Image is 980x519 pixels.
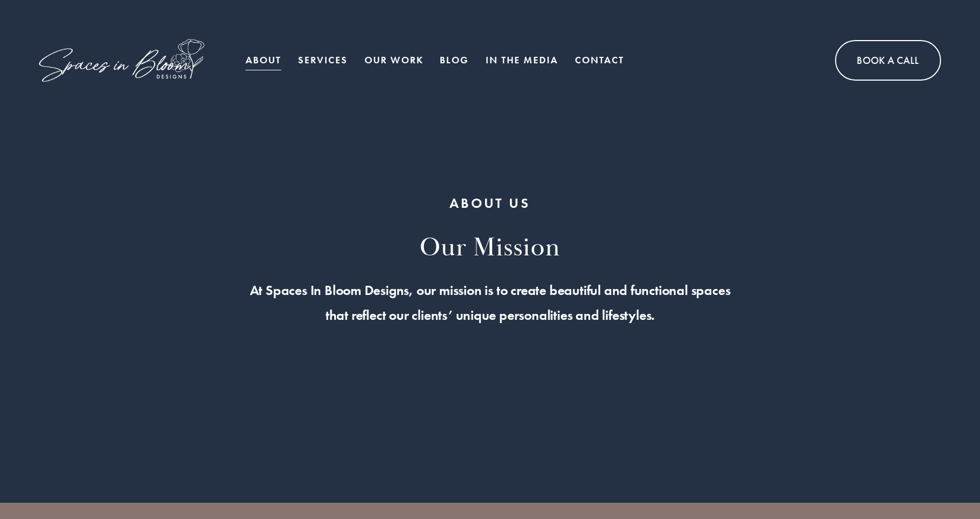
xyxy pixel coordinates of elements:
[298,50,348,71] a: Services
[835,40,941,81] a: Book A Call
[440,50,469,71] a: Blog
[365,50,423,71] a: Our Work
[246,50,281,71] a: About
[165,278,815,328] p: At Spaces In Bloom Designs, our mission is to create beautiful and functional spaces that reflect...
[39,39,204,82] img: Spaces in Bloom Designs
[575,50,624,71] a: Contact
[165,232,815,265] h2: our mission
[486,50,558,71] a: In the Media
[165,194,815,213] h1: ABOUT US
